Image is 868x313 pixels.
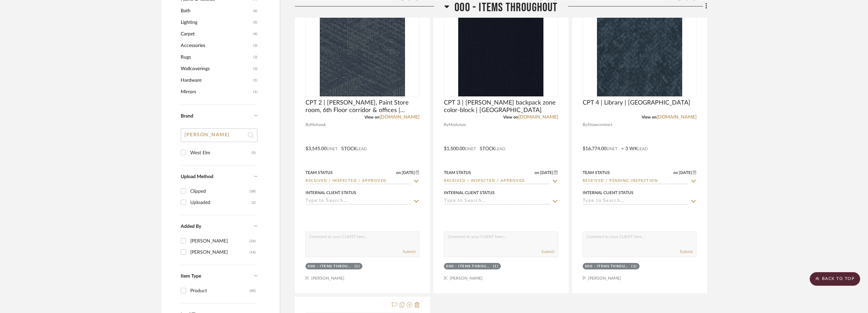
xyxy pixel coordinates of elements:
[253,87,257,97] span: (1)
[252,147,256,158] div: (5)
[444,122,449,128] span: By
[250,247,256,258] div: (14)
[250,285,256,296] div: (40)
[587,122,612,128] span: Shawcontract
[250,186,256,197] div: (38)
[190,236,250,247] div: [PERSON_NAME]
[583,99,690,107] span: CPT 4 | Library | [GEOGRAPHIC_DATA]
[631,264,637,269] div: (1)
[678,170,693,175] span: [DATE]
[253,40,257,51] span: (3)
[449,122,466,128] span: Modulyss
[539,170,554,175] span: [DATE]
[396,171,401,175] span: on
[181,51,252,63] span: Rugs
[190,285,250,296] div: Product
[597,11,682,96] img: CPT 4 | Library | High School
[355,264,360,269] div: (1)
[364,115,379,119] span: View on
[181,17,252,28] span: Lighting
[305,99,419,114] span: CPT 2 | [PERSON_NAME], Paint Store room, 6th Floor corridor & offices | [GEOGRAPHIC_DATA]
[583,170,610,176] div: Team Status
[190,186,250,197] div: Clipped
[253,63,257,74] span: (3)
[305,198,411,205] input: Type to Search…
[190,247,250,258] div: [PERSON_NAME]
[585,264,630,269] div: 000 - ITEMS THROUGHOUT
[535,171,539,175] span: on
[181,174,213,179] span: Upload Method
[253,5,257,16] span: (6)
[541,249,554,255] button: Submit
[181,86,252,98] span: Mirrors
[181,28,252,40] span: Carpet
[252,197,256,208] div: (2)
[181,75,252,86] span: Hardware
[310,122,326,128] span: Mohawk
[446,264,491,269] div: 000 - ITEMS THROUGHOUT
[253,75,257,86] span: (1)
[181,128,257,142] input: Search Brands
[673,171,678,175] span: on
[253,29,257,40] span: (4)
[181,40,252,51] span: Accessories
[583,190,633,196] div: Internal Client Status
[305,178,411,185] input: Type to Search…
[305,190,356,196] div: Internal Client Status
[583,198,688,205] input: Type to Search…
[305,122,310,128] span: By
[379,115,419,120] a: [DOMAIN_NAME]
[444,198,550,205] input: Type to Search…
[810,272,860,286] scroll-to-top-button: BACK TO TOP
[250,236,256,247] div: (26)
[181,114,193,119] span: Brand
[493,264,499,269] div: (1)
[518,115,558,120] a: [DOMAIN_NAME]
[181,5,252,17] span: Bath
[583,122,587,128] span: By
[253,52,257,63] span: (3)
[503,115,518,119] span: View on
[181,63,252,75] span: Wallcoverings
[444,99,558,114] span: CPT 3 | [PERSON_NAME] backpack zone color-block | [GEOGRAPHIC_DATA]
[657,115,697,120] a: [DOMAIN_NAME]
[444,190,495,196] div: Internal Client Status
[444,178,550,185] input: Type to Search…
[583,178,688,185] input: Type to Search…
[401,170,416,175] span: [DATE]
[181,224,201,229] span: Added By
[642,115,657,119] span: View on
[444,170,471,176] div: Team Status
[190,147,252,158] div: West Elm
[320,11,405,96] img: CPT 2 | South Hall, Paint Store room, 6th Floor corridor & offices | Lower School
[403,249,416,255] button: Submit
[305,170,333,176] div: Team Status
[181,274,201,279] span: Item Type
[680,249,693,255] button: Submit
[458,11,543,96] img: CPT 3 | South Hall backpack zone color-block | Lower School
[308,264,353,269] div: 000 - ITEMS THROUGHOUT
[253,17,257,28] span: (5)
[190,197,252,208] div: Uploaded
